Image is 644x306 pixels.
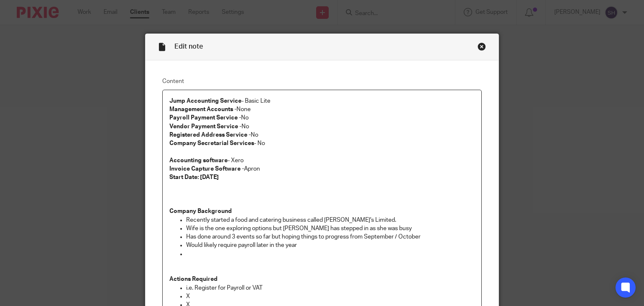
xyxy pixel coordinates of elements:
[169,98,241,104] strong: Jump Accounting Service
[162,77,482,86] label: Content
[186,241,475,249] p: Would likely require payroll later in the year
[169,166,244,172] strong: Invoice Capture Software -
[169,140,254,146] strong: Company Secretarial Services
[186,284,475,292] p: i.e. Register for Payroll or VAT
[169,139,475,148] p: - No
[169,208,232,214] strong: Company Background
[186,292,475,301] p: X
[169,132,251,138] strong: Registered Address Service -
[186,216,475,224] p: Recently started a food and catering business called [PERSON_NAME]'s Limited.
[186,233,475,241] p: Has done around 3 events so far but hoping things to progress from September / October
[169,174,219,180] strong: Start Date: [DATE]
[169,158,228,163] strong: Accounting software
[169,165,475,173] p: Apron
[169,97,475,105] p: - Basic Lite
[169,124,241,130] strong: Vendor Payment Service -
[169,276,218,282] strong: Actions Required
[169,105,475,114] p: None
[169,131,475,139] p: No
[174,43,203,50] span: Edit note
[169,115,241,121] strong: Payroll Payment Service -
[186,224,475,233] p: Wife is the one exploring options but [PERSON_NAME] has stepped in as she was busy
[169,106,236,112] strong: Management Accounts -
[169,122,475,131] p: No
[169,114,475,122] p: No
[478,42,486,51] div: Close this dialog window
[169,156,475,165] p: - Xero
